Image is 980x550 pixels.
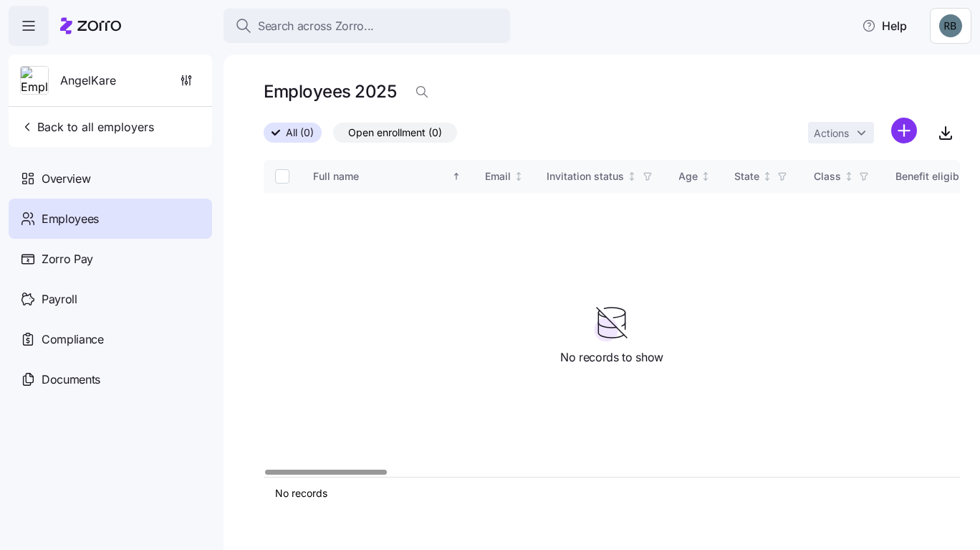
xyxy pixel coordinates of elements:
th: Invitation statusNot sorted [536,160,668,193]
span: AngelKare [60,72,116,90]
div: Not sorted [762,171,772,181]
span: All (0) [286,123,314,142]
span: No records to show [560,349,663,366]
span: Back to all employers [20,118,154,136]
a: Payroll [9,279,212,319]
th: AgeNot sorted [668,160,724,193]
button: Help [850,11,918,40]
span: Actions [814,128,849,138]
span: Documents [42,371,100,389]
a: Compliance [9,319,212,359]
svg: add icon [891,118,917,143]
a: Zorro Pay [9,239,212,279]
div: Not sorted [627,171,637,181]
button: Search across Zorro... [224,9,510,43]
span: Help [862,17,907,34]
th: Full nameSorted ascending [302,160,474,193]
img: Employer logo [21,67,48,95]
th: StateNot sorted [723,160,802,193]
div: Not sorted [514,171,524,181]
a: Overview [9,158,212,199]
a: Documents [9,359,212,399]
div: Email [485,169,511,184]
div: Full name [313,169,449,184]
h1: Employees 2025 [264,80,396,103]
input: Select all records [275,169,289,184]
span: Employees [42,210,99,228]
div: Not sorted [844,171,854,181]
div: Not sorted [701,171,711,181]
th: EmailNot sorted [474,160,536,193]
span: Compliance [42,331,104,349]
div: No records [275,486,948,501]
button: Actions [808,122,874,143]
div: Class [814,169,841,184]
div: State [734,169,759,184]
span: Open enrollment (0) [348,123,442,142]
span: Overview [42,170,90,188]
span: Zorro Pay [42,250,93,268]
div: Age [679,169,698,184]
div: Sorted ascending [451,171,461,181]
span: Payroll [42,290,77,308]
span: Search across Zorro... [258,17,374,35]
th: ClassNot sorted [802,160,884,193]
a: Employees [9,199,212,239]
img: 8da47c3e8e5487d59c80835d76c1881e [939,14,962,37]
button: Back to all employers [14,113,160,141]
div: Invitation status [547,169,625,184]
